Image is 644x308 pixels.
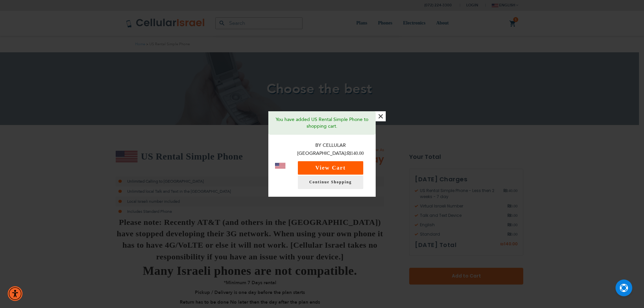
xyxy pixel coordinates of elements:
span: ₪140.00 [347,151,364,156]
p: You have added US Rental Simple Phone to shopping cart. [273,116,371,130]
p: By Cellular [GEOGRAPHIC_DATA]: [292,141,369,158]
a: Continue Shopping [298,176,363,189]
div: Accessibility Menu [8,286,22,301]
button: View Cart [298,161,363,175]
button: × [376,111,386,121]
